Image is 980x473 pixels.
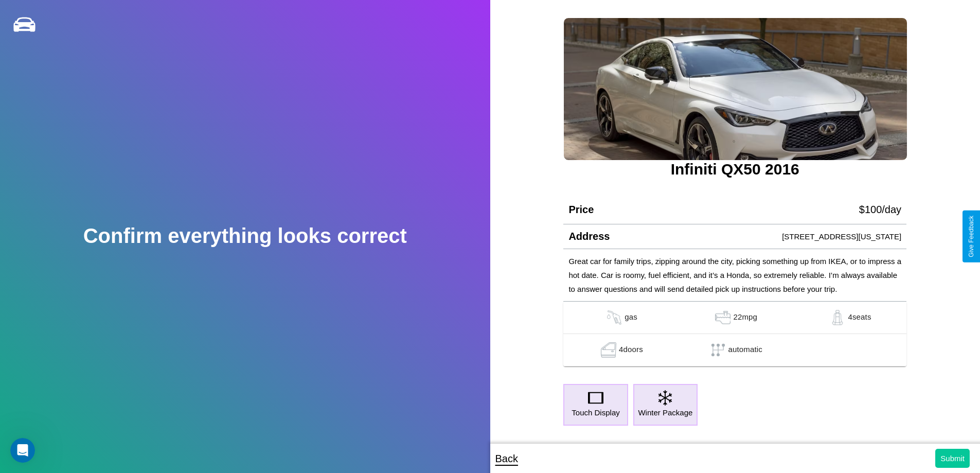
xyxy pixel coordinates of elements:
[495,449,518,468] p: Back
[572,406,619,419] p: Touch Display
[568,204,594,216] h4: Price
[598,342,619,358] img: gas
[782,230,901,243] p: [STREET_ADDRESS][US_STATE]
[568,231,610,242] h4: Address
[712,310,733,325] img: gas
[604,310,625,325] img: gas
[625,310,637,325] p: gas
[827,310,848,325] img: gas
[728,342,762,358] p: automatic
[619,342,643,358] p: 4 doors
[733,310,757,325] p: 22 mpg
[563,302,906,366] table: simple table
[83,224,407,248] h2: Confirm everything looks correct
[10,438,35,463] iframe: Intercom live chat
[638,406,692,419] p: Winter Package
[568,254,901,296] p: Great car for family trips, zipping around the city, picking something up from IKEA, or to impres...
[563,161,906,178] h3: Infiniti QX50 2016
[935,449,970,468] button: Submit
[848,310,871,325] p: 4 seats
[859,200,901,219] p: $ 100 /day
[968,216,975,257] div: Give Feedback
